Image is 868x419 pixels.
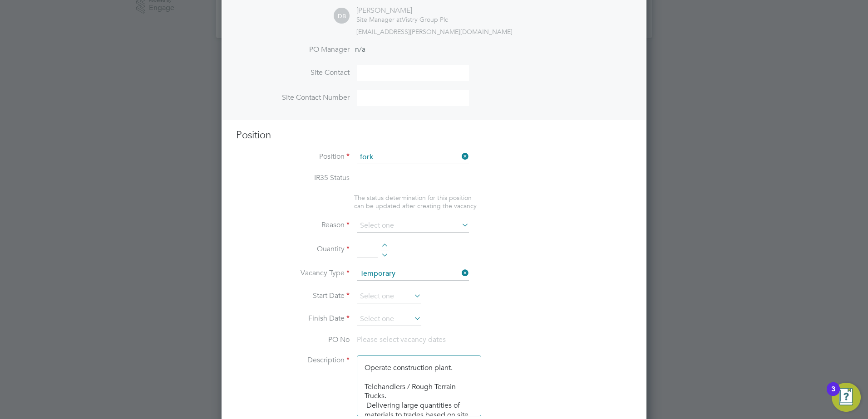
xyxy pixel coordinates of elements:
span: The status determination for this position can be updated after creating the vacancy [354,194,477,210]
label: Finish Date [236,314,350,323]
input: Select one [357,312,421,326]
label: Position [236,152,350,161]
label: Vacancy Type [236,268,350,278]
label: PO No [236,335,350,345]
label: Quantity [236,244,350,254]
label: Start Date [236,291,350,301]
span: Site Manager at [356,15,402,24]
div: 3 [831,389,835,401]
input: Select one [357,267,469,281]
button: Open Resource Center, 3 new notifications [832,383,861,412]
label: IR35 Status [236,173,350,183]
span: Please select vacancy dates [357,335,446,344]
span: DB [334,8,350,24]
label: Site Contact [236,68,350,78]
div: [PERSON_NAME] [356,6,448,15]
label: Reason [236,220,350,230]
span: n/a [355,45,365,54]
div: Vistry Group Plc [356,15,448,24]
label: Description [236,356,350,365]
h3: Position [236,129,632,142]
label: Site Contact Number [236,93,350,102]
label: PO Manager [236,45,350,54]
input: Select one [357,290,421,303]
span: [EMAIL_ADDRESS][PERSON_NAME][DOMAIN_NAME] [356,28,513,36]
input: Search for... [357,151,469,164]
